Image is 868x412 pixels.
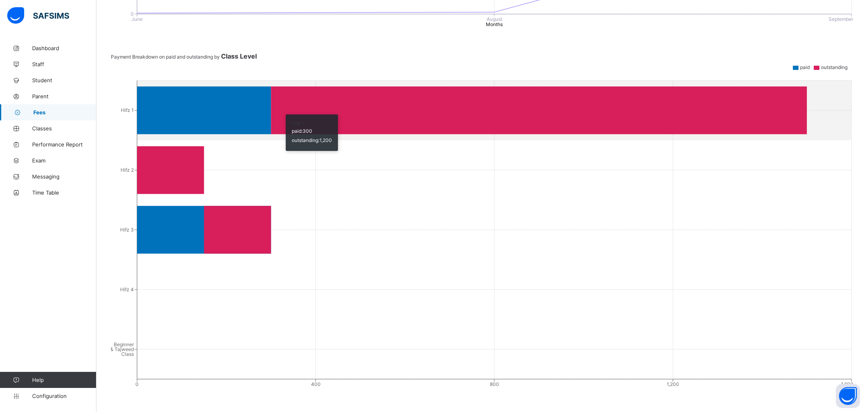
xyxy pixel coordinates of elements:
span: Student [32,77,96,83]
tspan: 1,200 [667,381,679,387]
tspan: 1,600 [841,381,854,387]
tspan: August [487,16,502,22]
span: Messaging [32,173,96,180]
tspan: Hifz 3 [120,227,134,233]
span: Fees [33,109,96,116]
span: Parent [32,93,96,99]
tspan: 400 [311,381,321,387]
tspan: Class [121,351,134,357]
span: Help [32,377,96,383]
span: Exam [32,157,96,164]
img: safsims [7,7,69,24]
tspan: Hifz 2 [121,167,134,173]
span: paid [800,64,810,70]
span: Classes [32,125,96,132]
span: Performance Report [32,141,96,148]
tspan: June [131,16,143,22]
tspan: & Tajweed [110,346,134,352]
tspan: September [829,16,854,22]
span: Class Level [221,52,257,60]
span: Payment Breakdown on paid and outstanding by [111,54,257,60]
span: Dashboard [32,45,96,51]
tspan: 800 [490,381,499,387]
span: Time Table [32,189,96,196]
tspan: Months [486,21,503,27]
span: Staff [32,61,96,67]
tspan: Hifz 4 [120,286,134,292]
span: outstanding [821,64,848,70]
span: Configuration [32,393,96,399]
tspan: Hifz 1 [121,107,134,113]
tspan: 0 [131,11,134,17]
tspan: 0 [135,381,139,387]
button: Open asap [836,384,860,408]
tspan: Beginner [114,341,134,347]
